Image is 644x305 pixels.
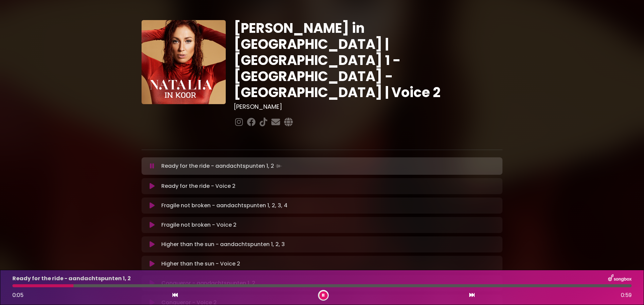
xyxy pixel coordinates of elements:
p: Fragile not broken - aandachtspunten 1, 2, 3, 4 [161,202,287,210]
span: 0:05 [12,291,23,299]
p: Fragile not broken - Voice 2 [161,221,236,229]
img: YTVS25JmS9CLUqXqkEhs [142,20,226,104]
h3: [PERSON_NAME] [234,103,502,110]
p: Ready for the ride - aandachtspunten 1, 2 [161,161,283,171]
span: 0:59 [621,291,632,299]
p: Higher than the sun - Voice 2 [161,260,240,268]
img: songbox-logo-white.png [608,274,632,283]
p: Higher than the sun - aandachtspunten 1, 2, 3 [161,240,285,248]
img: waveform4.gif [274,161,283,171]
p: Ready for the ride - aandachtspunten 1, 2 [12,275,131,283]
p: Ready for the ride - Voice 2 [161,182,235,190]
h1: [PERSON_NAME] in [GEOGRAPHIC_DATA] | [GEOGRAPHIC_DATA] 1 - [GEOGRAPHIC_DATA] - [GEOGRAPHIC_DATA] ... [234,20,502,100]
